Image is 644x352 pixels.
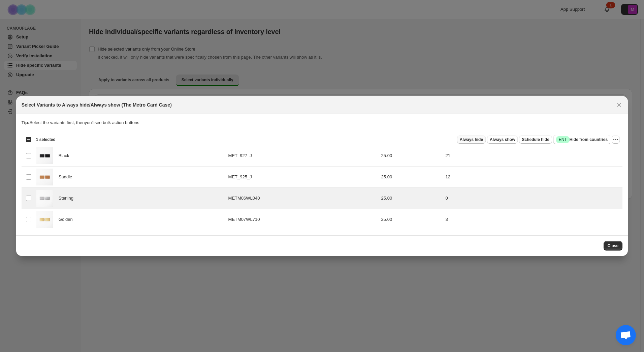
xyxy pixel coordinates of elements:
[59,152,73,159] span: Black
[379,188,444,209] td: 25.00
[226,209,379,230] td: METM07WL710
[457,136,486,144] button: Always hide
[379,209,444,230] td: 25.00
[604,241,623,251] button: Close
[612,136,620,144] button: More actions
[59,216,76,223] span: Golden
[379,167,444,188] td: 25.00
[460,137,483,142] span: Always hide
[22,120,30,125] strong: Tip:
[490,137,515,142] span: Always show
[36,211,53,228] img: Metro_Goldenjpg.jpg
[559,137,567,142] span: ENT
[556,136,608,143] span: Hide from countries
[36,147,53,164] img: hi_res-ec-MinorHistory_r2_01B_9307.jpg
[59,195,77,202] span: Sterling
[522,137,549,142] span: Schedule hide
[614,100,624,110] button: Close
[444,145,623,167] td: 21
[59,174,76,180] span: Saddle
[444,167,623,188] td: 12
[616,325,636,345] a: Open chat
[553,135,610,144] button: SuccessENTHide from countries
[487,136,518,144] button: Always show
[36,190,53,207] img: Metro_Sterling.jpg
[226,188,379,209] td: METM06WL040
[226,167,379,188] td: MET_925_J
[22,101,172,108] h2: Select Variants to Always hide/Always show (The Metro Card Case)
[226,145,379,167] td: MET_927_J
[22,119,622,126] p: Select the variants first, then you'll see bulk action buttons
[379,145,444,167] td: 25.00
[444,209,623,230] td: 3
[444,188,623,209] td: 0
[36,169,53,185] img: hi_res-eb-MinorHistory_r2_01B_9304.jpg
[519,136,552,144] button: Schedule hide
[608,243,619,248] span: Close
[36,137,56,142] span: 1 selected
